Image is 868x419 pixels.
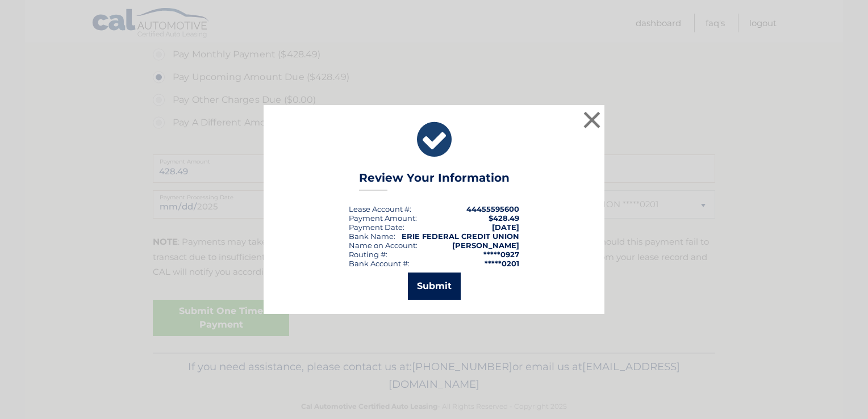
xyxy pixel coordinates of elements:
[466,204,519,213] strong: 44455595600
[349,213,417,223] div: Payment Amount:
[581,108,603,131] button: ×
[349,204,411,213] div: Lease Account #:
[489,213,519,223] span: $428.49
[452,241,519,250] strong: [PERSON_NAME]
[349,241,418,250] div: Name on Account:
[349,223,404,232] div: :
[402,232,519,241] strong: ERIE FEDERAL CREDIT UNION
[359,171,510,191] h3: Review Your Information
[349,250,387,259] div: Routing #:
[492,223,519,232] span: [DATE]
[349,259,410,268] div: Bank Account #:
[349,223,403,232] span: Payment Date
[349,232,395,241] div: Bank Name:
[408,273,461,300] button: Submit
